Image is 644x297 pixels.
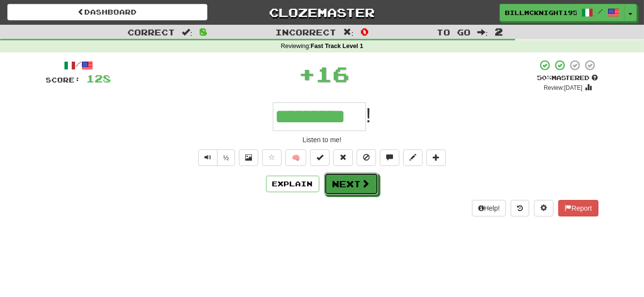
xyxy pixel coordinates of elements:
[333,149,353,166] button: Reset to 0% Mastered (alt+r)
[361,26,369,37] span: 0
[316,62,350,86] span: 16
[262,149,282,166] button: Favorite sentence (alt+f)
[196,149,236,166] div: Text-to-speech controls
[544,84,582,91] small: Review: [DATE]
[285,149,306,166] button: 🧠
[87,72,111,84] span: 128
[343,28,354,36] span: :
[46,135,598,145] div: Listen to me!
[46,76,81,84] span: Score:
[437,27,471,37] span: To go
[537,74,598,82] div: Mastered
[477,28,488,36] span: :
[403,149,423,166] button: Edit sentence (alt+d)
[495,26,503,37] span: 2
[222,4,422,21] a: Clozemaster
[266,176,319,192] button: Explain
[598,8,603,15] span: /
[426,149,446,166] button: Add to collection (alt+a)
[511,200,529,216] button: Round history (alt+y)
[199,26,207,37] span: 8
[7,4,207,20] a: Dashboard
[366,104,372,127] span: !
[380,149,399,166] button: Discuss sentence (alt+u)
[537,74,552,82] span: 50 %
[239,149,258,166] button: Show image (alt+x)
[310,149,330,166] button: Set this sentence to 100% Mastered (alt+m)
[324,173,378,195] button: Next
[505,8,577,17] span: billmcknight1953
[311,43,363,49] strong: Fast Track Level 1
[127,27,175,37] span: Correct
[357,149,376,166] button: Ignore sentence (alt+i)
[46,59,111,71] div: /
[198,149,218,166] button: Play sentence audio (ctl+space)
[558,200,598,216] button: Report
[182,28,192,36] span: :
[217,149,236,166] button: ½
[472,200,506,216] button: Help!
[299,59,316,88] span: +
[500,4,625,21] a: billmcknight1953 /
[275,27,336,37] span: Incorrect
